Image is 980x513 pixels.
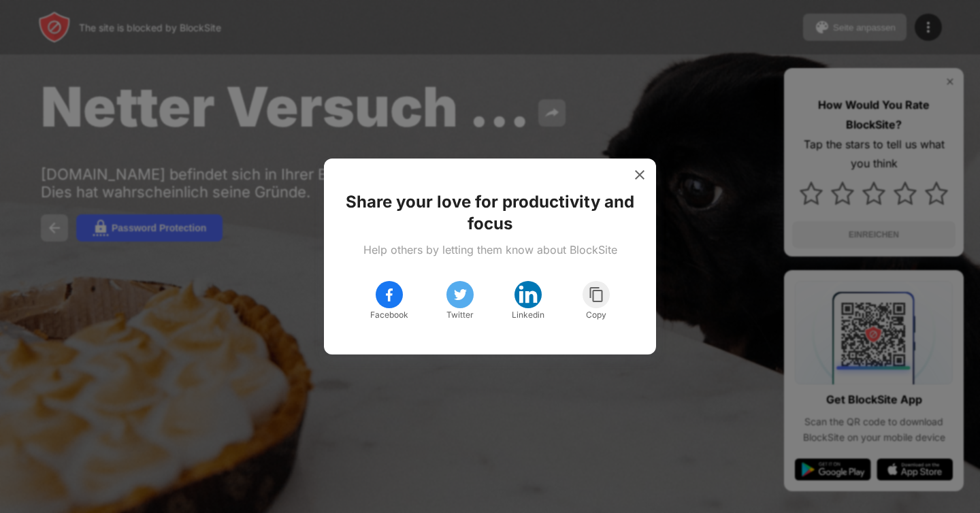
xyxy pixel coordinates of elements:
div: Facebook [370,308,408,322]
img: copy.svg [588,286,605,303]
div: Copy [586,308,606,322]
img: linkedin.svg [517,284,539,305]
div: Linkedin [512,308,544,322]
div: Help others by letting them know about BlockSite [363,243,617,256]
div: Twitter [446,308,474,322]
div: Share your love for productivity and focus [340,191,640,235]
img: twitter.svg [452,286,468,303]
img: facebook.svg [381,286,397,303]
